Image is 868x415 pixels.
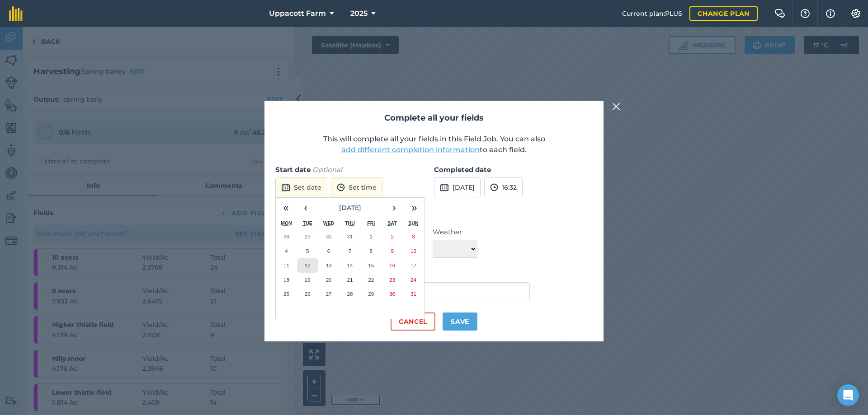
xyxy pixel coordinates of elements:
[269,8,326,19] span: Uppacott Farm
[340,258,361,273] button: August 14, 2025
[360,244,382,258] button: August 8, 2025
[368,262,374,268] abbr: August 15, 2025
[367,220,375,226] abbr: Friday
[382,287,403,301] button: August 30, 2025
[434,165,491,174] strong: Completed date
[368,277,374,283] abbr: August 22, 2025
[360,258,382,273] button: August 15, 2025
[276,198,296,218] button: «
[484,177,523,197] button: 16:32
[283,233,289,239] abbr: July 28, 2025
[326,262,332,268] abbr: August 13, 2025
[340,244,361,258] button: August 7, 2025
[326,291,332,297] abbr: August 27, 2025
[337,182,345,193] img: svg+xml;base64,PD94bWwgdmVyc2lvbj0iMS4wIiBlbmNvZGluZz0idXRmLTgiPz4KPCEtLSBHZW5lcmF0b3I6IEFkb2JlIE...
[384,198,404,218] button: ›
[318,287,340,301] button: August 27, 2025
[410,262,416,268] abbr: August 17, 2025
[345,220,355,226] abbr: Thursday
[281,182,290,193] img: svg+xml;base64,PD94bWwgdmVyc2lvbj0iMS4wIiBlbmNvZGluZz0idXRmLTgiPz4KPCEtLSBHZW5lcmF0b3I6IEFkb2JlIE...
[800,9,811,18] img: A question mark icon
[305,262,311,268] abbr: August 12, 2025
[283,262,289,268] abbr: August 11, 2025
[339,204,361,212] span: [DATE]
[410,248,416,254] abbr: August 10, 2025
[331,177,382,197] button: Set time
[316,198,384,218] button: [DATE]
[326,277,332,283] abbr: August 20, 2025
[382,244,403,258] button: August 9, 2025
[622,9,682,19] span: Current plan : PLUS
[318,258,340,273] button: August 13, 2025
[350,8,368,19] span: 2025
[297,287,318,301] button: August 26, 2025
[305,291,311,297] abbr: August 26, 2025
[826,8,835,19] img: svg+xml;base64,PHN2ZyB4bWxucz0iaHR0cDovL3d3dy53My5vcmcvMjAwMC9zdmciIHdpZHRoPSIxNyIgaGVpZ2h0PSIxNy...
[327,248,330,254] abbr: August 6, 2025
[347,291,353,297] abbr: August 28, 2025
[389,262,395,268] abbr: August 16, 2025
[318,273,340,287] button: August 20, 2025
[360,273,382,287] button: August 22, 2025
[410,291,416,297] abbr: August 31, 2025
[305,277,311,283] abbr: August 19, 2025
[774,9,785,18] img: Two speech bubbles overlapping with the left bubble in the forefront
[360,229,382,244] button: August 1, 2025
[276,273,297,287] button: August 18, 2025
[837,384,859,406] div: Open Intercom Messenger
[305,233,311,239] abbr: July 29, 2025
[306,248,309,254] abbr: August 5, 2025
[490,182,498,193] img: svg+xml;base64,PD94bWwgdmVyc2lvbj0iMS4wIiBlbmNvZGluZz0idXRmLTgiPz4KPCEtLSBHZW5lcmF0b3I6IEFkb2JlIE...
[403,258,424,273] button: August 17, 2025
[283,291,289,297] abbr: August 25, 2025
[389,277,395,283] abbr: August 23, 2025
[347,233,353,239] abbr: July 31, 2025
[412,233,415,239] abbr: August 3, 2025
[297,273,318,287] button: August 19, 2025
[326,233,332,239] abbr: July 30, 2025
[403,287,424,301] button: August 31, 2025
[275,208,593,219] h3: Weather
[275,112,593,125] h2: Complete all your fields
[281,220,292,226] abbr: Monday
[370,248,373,254] abbr: August 8, 2025
[433,227,477,238] label: Weather
[9,6,23,21] img: fieldmargin Logo
[389,291,395,297] abbr: August 30, 2025
[404,198,424,218] button: »
[370,233,373,239] abbr: August 1, 2025
[391,312,435,331] button: Cancel
[347,277,353,283] abbr: August 21, 2025
[323,220,335,226] abbr: Wednesday
[347,262,353,268] abbr: August 14, 2025
[275,134,593,155] p: This will complete all your fields in this Field Job. You can also to each field.
[403,244,424,258] button: August 10, 2025
[296,198,316,218] button: ‹
[443,312,477,331] button: Save
[276,258,297,273] button: August 11, 2025
[408,220,418,226] abbr: Sunday
[382,229,403,244] button: August 2, 2025
[297,244,318,258] button: August 5, 2025
[410,277,416,283] abbr: August 24, 2025
[275,177,327,197] button: Set date
[318,244,340,258] button: August 6, 2025
[391,248,393,254] abbr: August 9, 2025
[312,165,342,174] em: Optional
[340,229,361,244] button: July 31, 2025
[276,244,297,258] button: August 4, 2025
[382,258,403,273] button: August 16, 2025
[850,9,861,18] img: A cog icon
[382,273,403,287] button: August 23, 2025
[440,182,449,193] img: svg+xml;base64,PD94bWwgdmVyc2lvbj0iMS4wIiBlbmNvZGluZz0idXRmLTgiPz4KPCEtLSBHZW5lcmF0b3I6IEFkb2JlIE...
[318,229,340,244] button: July 30, 2025
[285,248,288,254] abbr: August 4, 2025
[341,145,480,155] button: add different completion information
[297,229,318,244] button: July 29, 2025
[403,273,424,287] button: August 24, 2025
[276,229,297,244] button: July 28, 2025
[388,220,397,226] abbr: Saturday
[403,229,424,244] button: August 3, 2025
[368,291,374,297] abbr: August 29, 2025
[349,248,351,254] abbr: August 7, 2025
